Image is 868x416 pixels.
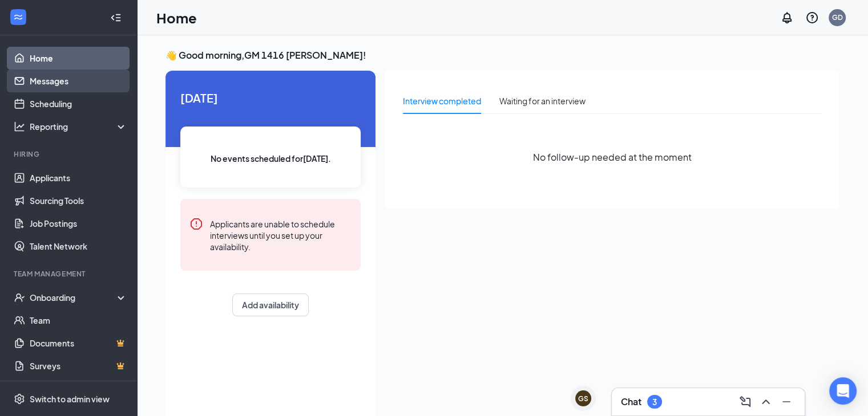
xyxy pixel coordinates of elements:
button: Minimize [777,393,796,411]
a: Messages [30,70,127,92]
a: Applicants [30,166,127,189]
button: ComposeMessage [736,393,754,411]
div: Interview completed [403,95,481,107]
svg: ChevronUp [759,395,773,409]
div: Waiting for an interview [499,95,586,107]
svg: Settings [14,393,25,405]
button: ChevronUp [757,393,775,411]
a: Talent Network [30,235,127,258]
div: Team Management [14,269,125,279]
a: DocumentsCrown [30,332,127,354]
a: Job Postings [30,212,127,235]
svg: Minimize [780,395,793,409]
button: Add availability [232,293,309,316]
div: Onboarding [30,292,118,303]
div: GS [578,394,588,403]
div: Reporting [30,121,128,132]
span: No events scheduled for [DATE] . [211,152,331,165]
div: Hiring [14,149,125,159]
h3: 👋 Good morning, GM 1416 [PERSON_NAME] ! [165,49,839,62]
span: No follow-up needed at the moment [533,150,692,164]
span: [DATE] [180,89,361,107]
svg: Analysis [14,121,25,132]
div: Applicants are unable to schedule interviews until you set up your availability. [210,217,352,252]
svg: WorkstreamLogo [13,11,24,23]
a: Team [30,309,127,332]
div: Open Intercom Messenger [829,377,857,405]
a: Scheduling [30,92,127,115]
a: Sourcing Tools [30,189,127,212]
svg: UserCheck [14,292,25,303]
h1: Home [156,8,197,27]
svg: Error [189,217,203,231]
div: 3 [652,397,657,407]
div: Switch to admin view [30,393,110,405]
a: SurveysCrown [30,354,127,377]
a: Home [30,47,127,70]
svg: Notifications [780,11,794,25]
svg: ComposeMessage [738,395,752,409]
svg: QuestionInfo [805,11,819,25]
svg: Collapse [110,12,122,23]
h3: Chat [621,395,641,408]
div: GD [832,13,843,22]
